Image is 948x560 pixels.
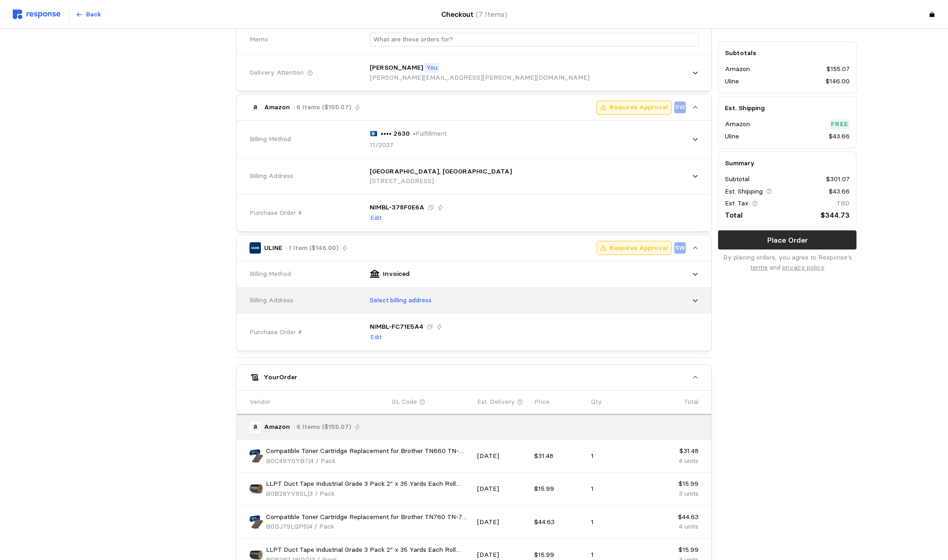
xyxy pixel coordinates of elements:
p: $44.63 [534,517,585,527]
p: Est. Delivery [477,397,515,407]
p: $344.73 [821,210,850,221]
p: Requires Approval [610,102,668,112]
p: Back [86,10,101,20]
p: $155.07 [826,65,850,75]
p: $15.99 [648,545,698,555]
button: Amazon· 6 Items ($155.07)Requires ApprovalSW [237,95,712,120]
p: $31.48 [534,451,585,461]
span: Billing Method [250,269,291,279]
span: Billing Address [250,171,293,181]
span: Purchase Order # [250,208,302,218]
p: Amazon [264,102,290,112]
h4: Checkout [441,9,507,20]
p: 1 [591,484,642,494]
input: What are these orders for? [373,33,695,46]
p: LLPT Duct Tape Industrial Grade 3 Pack 2” x 35 Yards Each Roll Easy to Tear Muti-Use Colorful Bul... [266,545,471,555]
span: | 4 / Pack [307,522,334,530]
span: (7 Items) [476,10,507,19]
h5: Est. Shipping [725,103,850,113]
p: GL Code [392,397,417,407]
p: $31.48 [648,446,698,456]
p: 4 units [648,456,698,466]
p: $15.99 [648,479,698,489]
p: Amazon [725,65,750,75]
h5: Summary [725,158,850,168]
h5: Subtotals [725,48,850,58]
p: 4 units [648,522,698,532]
span: Billing Method [250,134,291,144]
img: svg%3e [370,131,378,136]
p: By placing orders, you agree to Response's and [718,253,856,273]
p: Requires Approval [610,243,668,253]
p: $15.99 [534,550,585,560]
p: Total [684,397,698,407]
p: $43.66 [829,132,850,142]
p: [STREET_ADDRESS] [370,176,512,186]
p: Select billing address [370,295,432,305]
p: [DATE] [477,451,528,461]
p: • Fulfillment [413,129,447,139]
button: YourOrder [237,365,712,390]
p: Est. Shipping [725,187,763,197]
p: $15.99 [534,484,585,494]
p: •••• 2630 [381,129,410,139]
p: Uline [725,76,739,87]
p: · 6 Items ($155.07) [293,102,351,112]
p: TBD [836,199,850,209]
span: Memo [250,35,268,45]
p: NIMBL-FC71E5A4 [370,322,423,332]
img: 71xIZLx2NaL._AC_SX679_.jpg [250,449,263,463]
p: · 6 Items ($155.07) [293,422,351,432]
p: $146.00 [826,76,850,87]
p: $43.66 [829,187,850,197]
p: ULINE [264,243,282,253]
p: NIMBL-378F0E6A [370,203,424,213]
p: [GEOGRAPHIC_DATA], [GEOGRAPHIC_DATA] [370,167,512,177]
p: Total [725,210,743,221]
p: [DATE] [477,484,528,494]
p: Amazon [264,422,290,432]
button: Place Order [718,231,856,250]
span: Delivery Attention [250,68,304,78]
button: ULINE· 1 Item ($146.00)Requires ApprovalSW [237,235,712,261]
p: 1 [591,517,642,527]
p: Amazon [725,120,750,130]
h5: Your Order [264,372,297,382]
p: Place Order [767,234,808,246]
p: 11/2027 [370,140,393,150]
p: SW [675,243,685,253]
p: Compatible Toner Cartridge Replacement for Brother TN760 TN-760 TN730 with HL-L2350DW HL-L2370DW ... [266,512,471,522]
p: $301.07 [826,175,850,185]
p: Est. Tax [725,199,749,209]
p: LLPT Duct Tape Industrial Grade 3 Pack 2” x 35 Yards Each Roll Easy to Tear Muti-Use Bulk Fabric ... [266,479,471,489]
img: svg%3e [13,10,61,19]
p: Edit [370,332,382,342]
span: B0DJ79LQP5 [266,522,307,530]
span: | 3 / Pack [307,489,335,498]
p: 1 [591,451,642,461]
span: B0C49Y9YB7 [266,457,308,465]
p: Uline [725,132,739,142]
p: Subtotal [725,175,749,185]
p: SW [675,102,685,112]
img: 81Q04VDmMXL._AC_SX679_.jpg [250,515,263,529]
p: [DATE] [477,550,528,560]
p: 3 units [648,489,698,499]
p: 1 [591,550,642,560]
p: Vendor [250,397,270,407]
p: [DATE] [477,517,528,527]
a: privacy policy [782,263,825,271]
p: [PERSON_NAME] [370,63,423,73]
p: Qty [591,397,602,407]
p: $44.63 [648,512,698,522]
p: Edit [370,213,382,223]
p: Invoiced [383,269,410,279]
img: 71yBIANR0GL._SX522_.jpg [250,482,263,495]
span: B0B28YV9SL [266,489,307,498]
p: [PERSON_NAME][EMAIL_ADDRESS][PERSON_NAME][DOMAIN_NAME] [370,73,590,83]
p: You [426,63,438,73]
div: Amazon· 6 Items ($155.07)Requires ApprovalSW [237,121,712,231]
button: Back [71,6,106,23]
span: | 4 / Pack [308,457,336,465]
button: Edit [370,332,382,343]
